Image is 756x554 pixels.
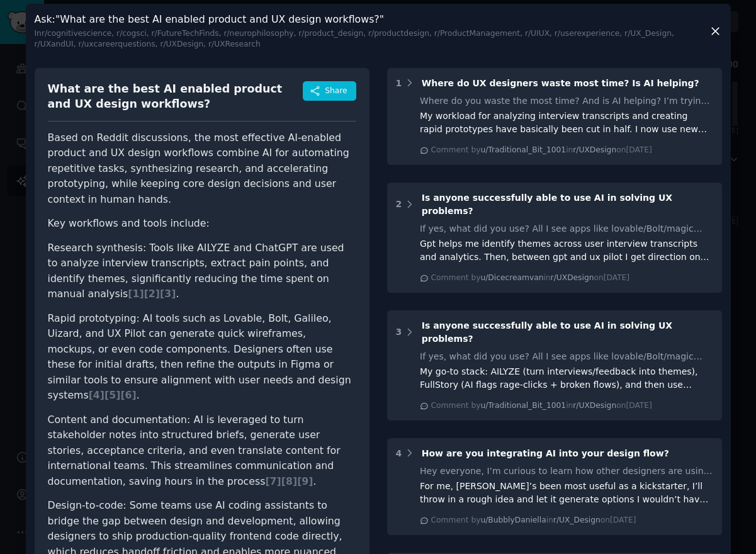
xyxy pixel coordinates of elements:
span: u/Dicecreamvan [480,273,543,282]
div: 2 [396,198,402,211]
div: 1 [396,77,402,90]
span: Is anyone successfully able to use AI in solving UX problems? [422,320,672,344]
span: [ 9 ] [297,475,313,487]
span: r/UX_Design [553,516,601,524]
div: Hey everyone, I’m curious to learn how other designers are using AI in their workflow. Personally... [420,465,713,478]
li: Content and documentation: AI is leveraged to turn stakeholder notes into structured briefs, gene... [48,412,356,490]
span: [ 6 ] [120,389,136,401]
div: My go-to stack: AILYZE (turn interviews/feedback into themes), FullStory (AI flags rage-clicks + ... [420,365,713,392]
div: Comment by in on [DATE] [431,400,652,412]
span: u/Traditional_Bit_1001 [480,145,566,154]
span: r/UXDesign [573,145,616,154]
div: 4 [396,447,402,460]
h3: Ask : "What are the best AI enabled product and UX design workflows?" [35,13,709,50]
span: Where do UX designers waste most time? Is AI helping? [422,78,699,88]
div: Comment by in on [DATE] [431,273,630,284]
div: Where do you waste the most time? And is AI helping? I’m trying to understand where UX designers ... [420,94,713,108]
div: Gpt helps me identify themes across user interview transcripts and analytics. Then, between gpt a... [420,237,713,264]
button: Share [303,81,356,101]
div: If yes, what did you use? All I see apps like lovable/Bolt/magic patterns which are good at build... [420,222,713,235]
p: Based on Reddit discussions, the most effective AI-enabled product and UX design workflows combin... [48,130,356,208]
span: u/BubblyDaniella [480,516,546,524]
span: [ 3 ] [160,288,176,300]
span: [ 4 ] [89,389,104,401]
div: For me, [PERSON_NAME]’s been most useful as a kickstarter, I’ll throw in a rough idea and let it ... [420,480,713,506]
div: In r/cognitivescience, r/cogsci, r/FutureTechFinds, r/neurophilosophy, r/product_design, r/produc... [35,28,709,50]
span: How are you integrating AI into your design flow? [422,448,669,458]
span: r/UXDesign [573,401,616,410]
li: Research synthesis: Tools like AILYZE and ChatGPT are used to analyze interview transcripts, extr... [48,240,356,302]
span: Share [325,86,347,97]
span: [ 5 ] [104,389,120,401]
span: u/Traditional_Bit_1001 [480,401,566,410]
div: My workload for analyzing interview transcripts and creating rapid prototypes have basically been... [420,110,713,136]
div: Comment by in on [DATE] [431,145,652,156]
div: If yes, what did you use? All I see apps like lovable/Bolt/magic patterns which are good at build... [420,350,713,363]
span: [ 8 ] [281,475,297,487]
div: What are the best AI enabled product and UX design workflows? [48,81,303,112]
span: r/UXDesign [551,273,594,282]
span: [ 1 ] [128,288,144,300]
p: Key workflows and tools include: [48,216,356,232]
span: [ 2 ] [144,288,160,300]
span: [ 7 ] [265,475,281,487]
div: Comment by in on [DATE] [431,515,636,526]
li: Rapid prototyping: AI tools such as Lovable, Bolt, Galileo, Uizard, and UX Pilot can generate qui... [48,311,356,404]
span: Is anyone successfully able to use AI in solving UX problems? [422,193,672,216]
div: 3 [396,325,402,339]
